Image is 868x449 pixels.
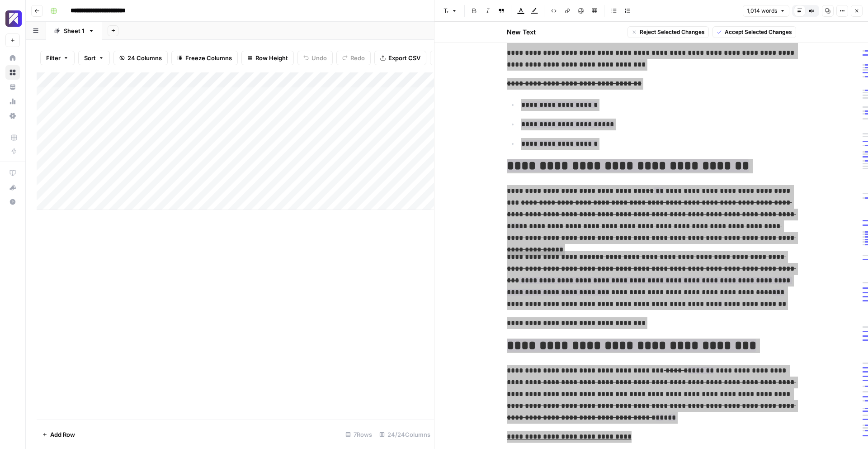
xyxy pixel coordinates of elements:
[743,5,789,17] button: 1,014 words
[507,28,536,37] h2: New Text
[5,166,20,180] a: AirOps Academy
[5,65,20,80] a: Browse
[113,51,168,65] button: 24 Columns
[5,180,20,195] button: What's new?
[5,51,20,65] a: Home
[712,26,796,38] button: Accept Selected Changes
[84,53,96,62] span: Sort
[627,26,709,38] button: Reject Selected Changes
[376,427,434,442] div: 24/24 Columns
[78,51,110,65] button: Sort
[725,28,792,36] span: Accept Selected Changes
[747,7,777,15] span: 1,014 words
[40,51,75,65] button: Filter
[46,53,61,62] span: Filter
[297,51,333,65] button: Undo
[388,53,420,62] span: Export CSV
[50,430,75,439] span: Add Row
[64,26,85,35] div: Sheet 1
[336,51,371,65] button: Redo
[311,53,327,62] span: Undo
[5,7,20,30] button: Workspace: Overjet - Test
[185,53,232,62] span: Freeze Columns
[255,53,288,62] span: Row Height
[5,109,20,123] a: Settings
[5,195,20,209] button: Help + Support
[342,427,376,442] div: 7 Rows
[5,10,22,27] img: Overjet - Test Logo
[241,51,294,65] button: Row Height
[171,51,238,65] button: Freeze Columns
[374,51,426,65] button: Export CSV
[127,53,162,62] span: 24 Columns
[5,80,20,94] a: Your Data
[6,181,19,194] div: What's new?
[37,427,80,442] button: Add Row
[640,28,705,36] span: Reject Selected Changes
[350,53,365,62] span: Redo
[46,22,102,40] a: Sheet 1
[5,94,20,109] a: Usage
